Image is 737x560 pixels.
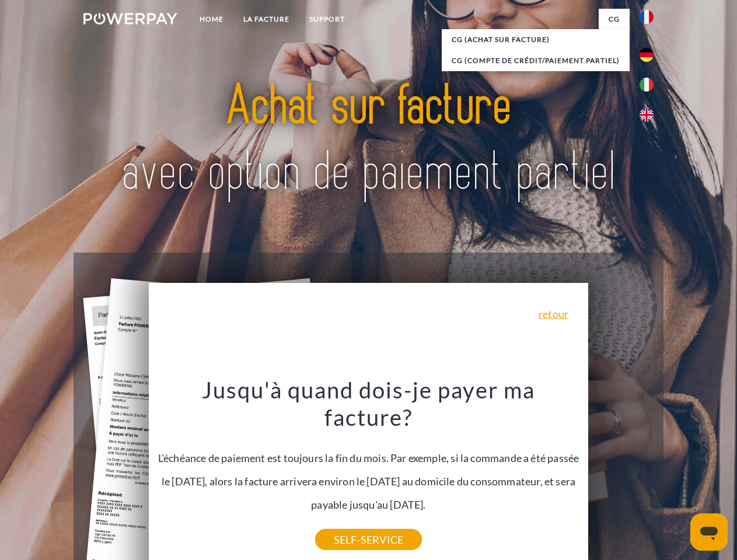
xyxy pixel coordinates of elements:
[640,48,654,62] img: de
[640,10,654,24] img: fr
[442,50,630,71] a: CG (Compte de crédit/paiement partiel)
[599,9,630,30] a: CG
[690,513,728,551] iframe: Bouton de lancement de la fenêtre de messagerie
[233,9,299,30] a: LA FACTURE
[83,13,177,24] img: logo-powerpay-white.svg
[539,309,568,319] a: retour
[156,376,582,432] h3: Jusqu'à quand dois-je payer ma facture?
[442,29,630,50] a: CG (achat sur facture)
[315,529,422,550] a: SELF-SERVICE
[299,9,355,30] a: Support
[156,376,582,540] div: L'échéance de paiement est toujours la fin du mois. Par exemple, si la commande a été passée le [...
[190,9,233,30] a: Home
[640,108,654,122] img: en
[111,56,626,223] img: title-powerpay_fr.svg
[640,78,654,92] img: it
